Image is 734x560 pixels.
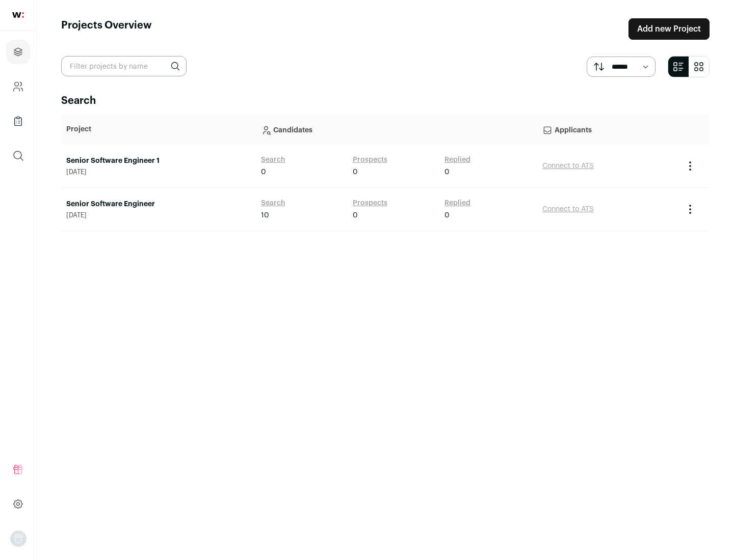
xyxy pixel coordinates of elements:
[10,530,27,547] img: nopic.png
[628,18,710,40] a: Add new Project
[261,198,285,208] a: Search
[61,56,187,76] input: Filter projects by name
[542,206,594,213] a: Connect to ATS
[66,168,251,176] span: [DATE]
[66,156,251,166] a: Senior Software Engineer 1
[6,109,30,133] a: Company Lists
[353,155,387,165] a: Prospects
[542,162,594,170] a: Connect to ATS
[66,124,251,134] p: Project
[542,119,674,139] p: Applicants
[6,74,30,99] a: Company and ATS Settings
[353,167,358,177] span: 0
[353,210,358,220] span: 0
[6,40,30,64] a: Projects
[12,12,24,18] img: wellfound-shorthand-0d5821cbd27db2630d0214b213865d53afaa358527fdda9d0ea32b1df1b89c2c.svg
[684,160,696,172] button: Project Actions
[61,18,152,40] h1: Projects Overview
[444,210,450,220] span: 0
[444,198,470,208] a: Replied
[261,210,269,220] span: 10
[10,530,27,547] button: Open dropdown
[66,199,251,209] a: Senior Software Engineer
[61,94,710,108] h2: Search
[66,211,251,219] span: [DATE]
[444,155,470,165] a: Replied
[684,203,696,215] button: Project Actions
[261,155,285,165] a: Search
[261,119,532,139] p: Candidates
[261,167,266,177] span: 0
[353,198,387,208] a: Prospects
[444,167,450,177] span: 0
